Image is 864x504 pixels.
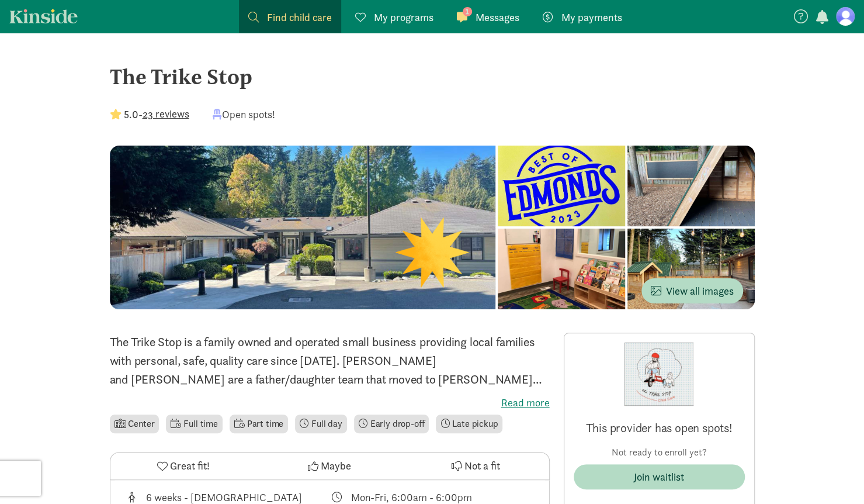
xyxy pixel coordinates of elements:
[634,469,684,485] div: Join waitlist
[213,106,275,122] div: Open spots!
[402,453,549,479] button: Not a fit
[295,415,347,433] li: Full day
[354,415,429,433] li: Early drop-off
[574,464,745,489] button: Join waitlist
[374,9,433,25] span: My programs
[267,9,332,25] span: Find child care
[463,7,472,16] span: 1
[321,458,351,474] span: Maybe
[464,458,500,474] span: Not a fit
[143,106,189,122] button: 23 reviews
[651,283,734,299] span: View all images
[110,106,189,122] div: -
[124,108,138,121] strong: 5.0
[256,453,402,479] button: Maybe
[170,458,210,474] span: Great fit!
[166,415,222,433] li: Full time
[9,9,78,23] a: Kinside
[561,9,622,25] span: My payments
[110,333,550,389] p: The Trike Stop is a family owned and operated small business providing local families with person...
[641,278,743,303] button: View all images
[110,415,159,433] li: Center
[436,415,502,433] li: Late pickup
[230,415,288,433] li: Part time
[476,9,519,25] span: Messages
[110,453,256,479] button: Great fit!
[624,343,693,406] img: Provider logo
[574,446,745,460] p: Not ready to enroll yet?
[110,396,550,410] label: Read more
[574,420,745,436] p: This provider has open spots!
[110,61,755,92] div: The Trike Stop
